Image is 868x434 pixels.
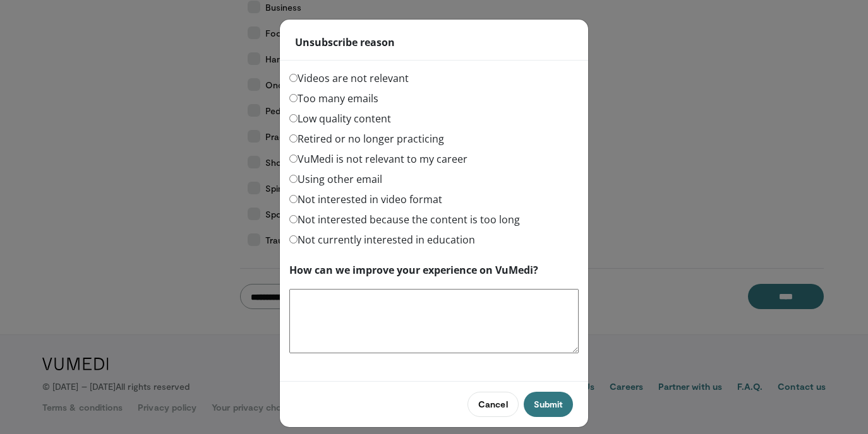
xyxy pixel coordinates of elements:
[289,232,475,247] label: Not currently interested in education
[289,172,382,187] label: Using other email
[289,155,298,163] input: VuMedi is not relevant to my career
[289,111,391,126] label: Low quality content
[289,235,298,243] input: Not currently interested in education
[289,262,538,278] label: How can we improve your experience on VuMedi?
[295,35,395,50] strong: Unsubscribe reason
[289,71,409,86] label: Videos are not relevant
[467,392,518,417] button: Cancel
[289,175,298,183] input: Using other email
[289,94,298,102] input: Too many emails
[289,195,298,203] input: Not interested in video format
[524,392,573,417] button: Submit
[289,91,378,106] label: Too many emails
[289,215,298,223] input: Not interested because the content is too long
[289,74,298,82] input: Videos are not relevant
[289,131,444,146] label: Retired or no longer practicing
[289,192,442,207] label: Not interested in video format
[289,151,467,167] label: VuMedi is not relevant to my career
[289,212,520,227] label: Not interested because the content is too long
[289,114,298,122] input: Low quality content
[289,134,298,143] input: Retired or no longer practicing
